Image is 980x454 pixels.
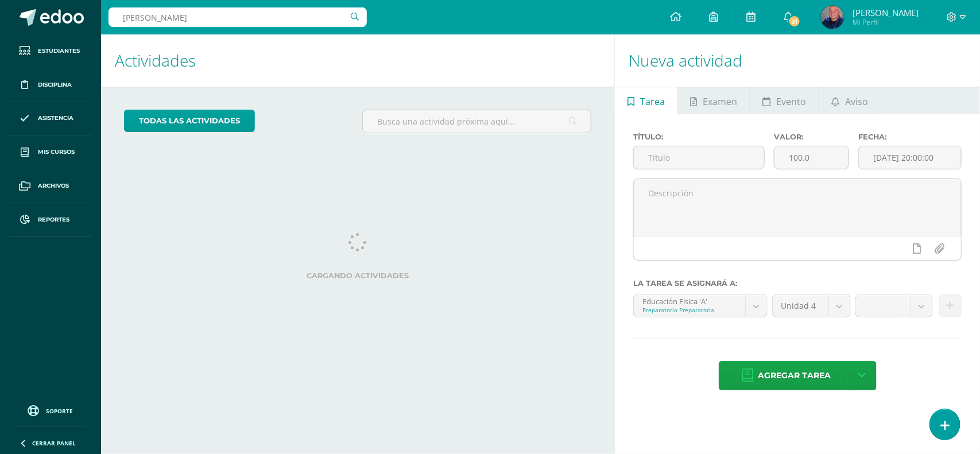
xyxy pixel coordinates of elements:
span: Tarea [640,88,665,115]
label: Cargando actividades [124,271,591,280]
a: Aviso [819,87,881,114]
a: Estudiantes [9,34,92,68]
input: Busca una actividad próxima aquí... [363,110,591,133]
span: Aviso [846,88,869,115]
a: Evento [750,87,819,114]
span: Examen [703,88,737,115]
span: Asistencia [38,114,73,123]
h1: Nueva actividad [629,34,966,87]
a: Archivos [9,169,92,203]
input: Fecha de entrega [859,146,961,169]
span: Mi Perfil [853,17,919,27]
input: Busca un usuario... [109,7,367,27]
div: Preparatoria Preparatoria [642,306,736,314]
a: Reportes [9,203,92,237]
span: Estudiantes [38,46,80,56]
a: Asistencia [9,102,92,136]
input: Título [634,146,764,169]
label: La tarea se asignará a: [633,279,962,288]
span: Disciplina [38,80,72,90]
span: Evento [776,88,806,115]
img: 5300cef466ecbb4fd513dec8d12c4b23.png [821,6,844,29]
h1: Actividades [115,34,601,87]
span: Archivos [38,181,69,191]
label: Título: [633,133,765,141]
a: Unidad 4 [773,295,850,317]
label: Valor: [774,133,849,141]
span: Agregar tarea [758,362,831,390]
a: Examen [678,87,750,114]
a: Mis cursos [9,135,92,169]
a: todas las Actividades [124,110,255,132]
span: Unidad 4 [781,295,820,317]
span: Reportes [38,215,69,224]
span: Soporte [47,407,73,415]
input: Puntos máximos [774,146,849,169]
div: Educación Fisica 'A' [642,295,736,306]
a: Soporte [14,402,87,418]
a: Educación Fisica 'A'Preparatoria Preparatoria [634,295,766,317]
a: Disciplina [9,68,92,102]
span: 21 [788,15,801,28]
span: Mis cursos [38,148,75,157]
label: Fecha: [858,133,962,141]
a: Tarea [615,87,677,114]
span: Cerrar panel [32,439,76,447]
span: [PERSON_NAME] [853,7,919,18]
